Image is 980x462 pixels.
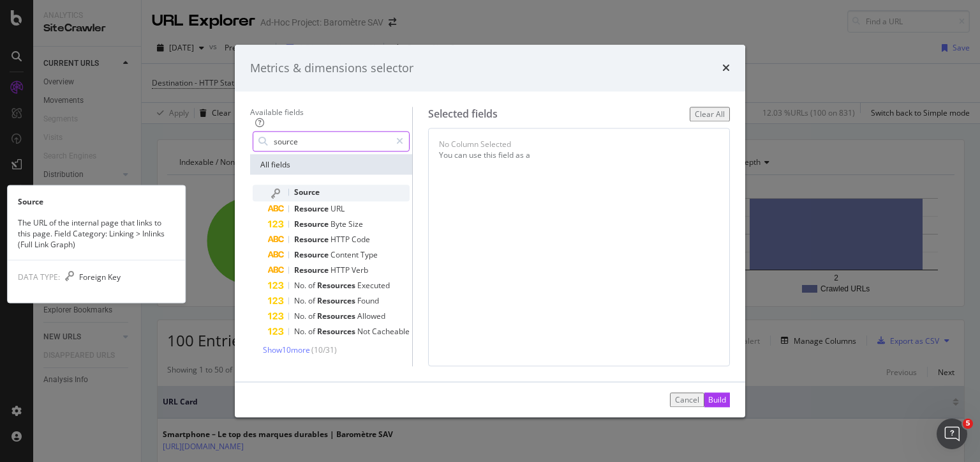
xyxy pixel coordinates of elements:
[330,250,360,261] span: Content
[30,321,235,345] li: Cliquez sur la section 404 du graphique ou sur le lien "404 URLs"
[348,219,363,230] span: Size
[352,235,370,245] span: Code
[30,194,235,230] li: Ajoutez un filtre pour ne voir que les pages de destination avec un code de statut HTTP 404
[263,345,310,356] span: Show 10 more
[317,311,357,322] span: Resources
[8,8,33,32] button: go back
[272,132,390,151] input: Search by field name
[8,196,185,206] div: Source
[61,364,71,374] button: Sélectionneur de fichier gif
[360,250,378,261] span: Type
[30,155,235,191] li: Dans le graphique "Internal Follow Outlinks Broken Links Destination", cliquez sur la section "HT...
[224,8,247,31] div: Fermer
[219,359,239,380] button: Envoyer un message…
[11,337,244,359] textarea: Envoyer un message...
[40,364,50,374] button: Sélectionneur d’emoji
[20,364,30,374] button: Télécharger la pièce jointe
[294,204,330,215] span: Resource
[330,204,345,215] span: URL
[8,217,185,249] div: The URL of the internal page that links to this page. Field Category: Linking > Inlinks (Full Lin...
[186,142,197,153] a: Source reference 9276044:
[294,281,308,291] span: No.
[62,5,154,15] h1: Customer Support
[317,296,357,307] span: Resources
[81,364,91,374] button: Start recording
[117,307,138,329] button: Scroll to bottom
[294,311,308,322] span: No.
[294,327,308,337] span: No.
[62,15,196,35] p: L'équipe peut également vous aider
[357,296,379,307] span: Found
[352,265,368,276] span: Verb
[30,306,235,318] li: Naviguez vers >
[317,281,357,291] span: Resources
[722,60,730,77] div: times
[200,8,224,32] button: Accueil
[317,327,357,337] span: Resources
[695,109,725,120] div: Clear All
[308,281,317,291] span: of
[294,250,330,261] span: Resource
[330,235,352,245] span: HTTP
[690,107,730,122] button: Clear All
[30,233,235,281] li: Ajoutez une colonne pour la destination de chaque lien interne afin de voir chaque page et le lie...
[372,327,410,337] span: Cacheable
[439,150,719,161] div: You can use this field as a
[235,45,745,417] div: modal
[308,296,317,307] span: of
[330,219,348,230] span: Byte
[30,141,235,153] li: Allez dans >
[250,107,412,118] div: Available fields
[937,419,967,449] iframe: Intercom live chat
[308,327,317,337] span: of
[294,235,330,245] span: Resource
[20,77,235,115] div: Pour identifier les URLs et les ancres qui pointent vers des pages 404, voici la procédure à suiv...
[439,139,511,150] div: No Column Selected
[294,219,330,230] span: Resource
[20,288,193,298] span: Méthode 2 : Via le rapport HTTP Codes
[20,122,177,132] span: Méthode 1 : Via le rapport Outlinks
[675,394,699,405] div: Cancel
[18,272,60,282] span: DATA TYPE:
[10,59,245,59] div: New messages divider
[250,60,413,77] div: Metrics & dimensions selector
[79,272,121,282] span: Foreign Key
[357,311,385,322] span: Allowed
[294,296,308,307] span: No.
[294,265,330,276] span: Resource
[142,141,184,151] b: Outlinks
[75,141,134,151] b: SiteCrawler
[357,281,390,291] span: Executed
[36,10,57,30] img: Profile image for Customer Support
[308,311,317,322] span: of
[250,155,412,175] div: All fields
[428,107,498,122] div: Selected fields
[704,392,730,407] button: Build
[357,327,372,337] span: Not
[311,345,337,356] span: ( 10 / 31 )
[294,187,320,198] span: Source
[330,265,352,276] span: HTTP
[708,394,726,405] div: Build
[670,392,704,407] button: Cancel
[963,419,973,429] span: 5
